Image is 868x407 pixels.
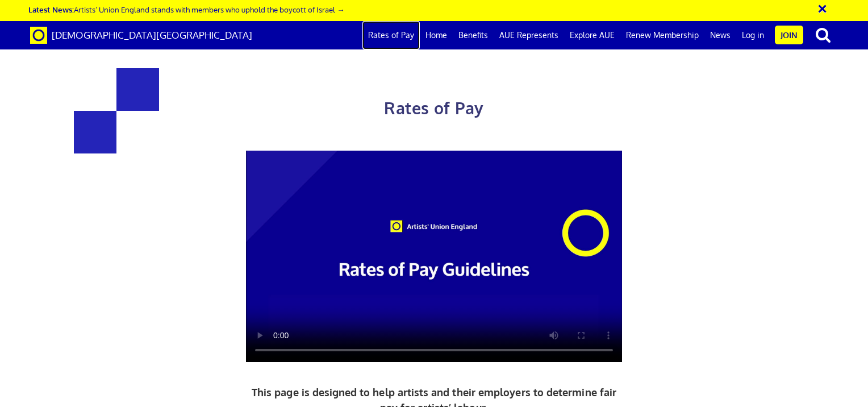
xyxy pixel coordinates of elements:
strong: Latest News: [28,5,74,14]
a: Benefits [453,21,494,49]
a: Brand [DEMOGRAPHIC_DATA][GEOGRAPHIC_DATA] [22,21,261,49]
a: Join [775,26,803,44]
span: [DEMOGRAPHIC_DATA][GEOGRAPHIC_DATA] [52,29,252,41]
a: Renew Membership [620,21,704,49]
button: search [806,23,841,47]
a: Latest News:Artists’ Union England stands with members who uphold the boycott of Israel → [28,5,344,14]
a: Log in [736,21,770,49]
a: Home [420,21,453,49]
a: News [704,21,736,49]
a: Explore AUE [564,21,620,49]
a: Rates of Pay [362,21,420,49]
span: Rates of Pay [384,98,483,118]
a: AUE Represents [494,21,564,49]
